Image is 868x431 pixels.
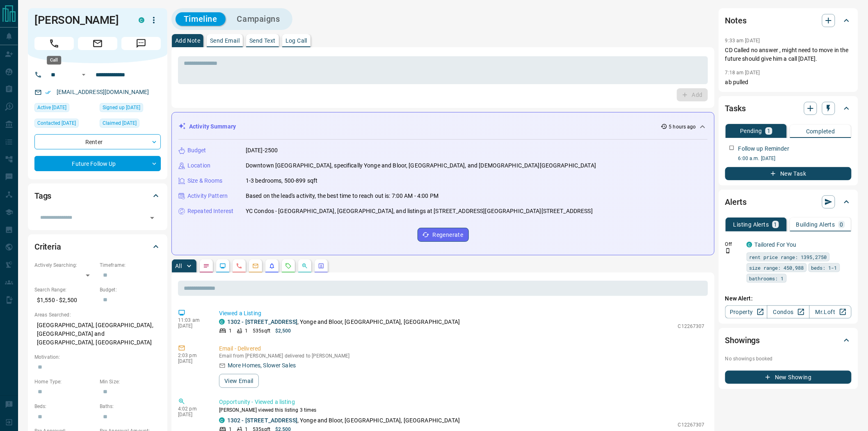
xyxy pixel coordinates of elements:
p: Log Call [286,38,307,44]
div: condos.ca [219,319,225,325]
p: $2,500 [275,327,291,335]
p: More Homes, Slower Sales [228,361,296,370]
p: 1 [229,327,232,335]
p: Min Size: [100,378,161,385]
div: Fri Jul 18 2025 [100,103,161,115]
a: [EMAIL_ADDRESS][DOMAIN_NAME] [57,89,149,95]
p: [DATE] [178,358,207,364]
p: ab pulled [725,78,852,87]
svg: Push Notification Only [725,248,731,254]
h2: Tasks [725,102,746,115]
p: [GEOGRAPHIC_DATA], [GEOGRAPHIC_DATA], [GEOGRAPHIC_DATA] and [GEOGRAPHIC_DATA], [GEOGRAPHIC_DATA] [34,319,161,349]
div: condos.ca [139,17,144,23]
p: Follow up Reminder [738,144,789,153]
span: Email [78,37,117,50]
p: All [175,263,182,269]
p: Actively Searching: [34,261,96,269]
svg: Opportunities [302,263,308,269]
p: Opportunity - Viewed a listing [219,398,705,406]
svg: Email Verified [45,89,51,95]
p: Viewed a Listing [219,309,705,318]
span: Message [121,37,161,50]
svg: Lead Browsing Activity [219,263,226,269]
p: 1 [774,222,777,227]
div: Tags [34,186,161,206]
p: Email - Delivered [219,344,705,353]
span: Call [34,37,74,50]
span: Claimed [DATE] [103,119,137,127]
p: Completed [806,128,835,134]
h2: Alerts [725,195,747,209]
a: Tailored For You [755,241,797,248]
div: Alerts [725,192,852,212]
div: Call [47,56,61,64]
p: Home Type: [34,378,96,385]
div: Fri Jul 18 2025 [34,119,96,130]
p: 4:02 pm [178,406,207,412]
div: condos.ca [747,242,752,248]
div: Tasks [725,99,852,118]
div: Fri Jul 18 2025 [100,119,161,130]
p: C12267307 [678,421,705,429]
p: $1,550 - $2,500 [34,293,96,307]
h2: Showings [725,334,760,347]
a: Condos [767,305,809,319]
div: Activity Summary5 hours ago [178,119,708,134]
div: Criteria [34,237,161,257]
div: Showings [725,330,852,350]
button: Timeline [176,12,226,26]
p: Beds: [34,403,96,410]
button: Campaigns [229,12,288,26]
p: C12267307 [678,323,705,330]
p: Timeframe: [100,261,161,269]
p: Budget: [100,286,161,293]
svg: Listing Alerts [269,263,275,269]
button: View Email [219,374,259,388]
p: Downtown [GEOGRAPHIC_DATA], specifically Yonge and Bloor, [GEOGRAPHIC_DATA], and [DEMOGRAPHIC_DAT... [246,161,596,170]
p: 0 [840,222,843,227]
p: YC Condos - [GEOGRAPHIC_DATA], [GEOGRAPHIC_DATA], and listings at [STREET_ADDRESS][GEOGRAPHIC_DAT... [246,207,593,215]
p: Listing Alerts [733,222,769,227]
a: 1302 - [STREET_ADDRESS] [227,319,297,325]
p: Building Alerts [796,222,835,227]
p: 535 sqft [253,327,270,335]
button: Regenerate [418,228,469,242]
p: Pending [740,128,762,134]
div: Renter [34,134,161,149]
span: Active [DATE] [37,103,66,112]
p: [DATE] [178,412,207,417]
p: [DATE]-2500 [246,146,278,155]
h2: Tags [34,189,51,202]
a: Mr.Loft [809,305,852,319]
p: Search Range: [34,286,96,293]
p: New Alert: [725,294,852,303]
p: , Yonge and Bloor, [GEOGRAPHIC_DATA], [GEOGRAPHIC_DATA] [227,318,460,326]
p: Budget [187,146,206,155]
p: Activity Pattern [187,192,228,200]
p: Repeated Interest [187,207,233,215]
a: Property [725,305,767,319]
p: Areas Searched: [34,311,161,319]
p: 11:03 am [178,317,207,323]
div: Future Follow Up [34,156,161,171]
div: condos.ca [219,417,225,423]
svg: Agent Actions [318,263,324,269]
div: Notes [725,11,852,30]
p: , Yonge and Bloor, [GEOGRAPHIC_DATA], [GEOGRAPHIC_DATA] [227,416,460,425]
p: 1 [245,327,248,335]
h2: Criteria [34,240,61,253]
p: [PERSON_NAME] viewed this listing 3 times [219,406,705,414]
svg: Requests [285,263,292,269]
button: Open [146,212,158,224]
p: Send Text [249,38,276,44]
p: Location [187,161,210,170]
p: 2:03 pm [178,353,207,358]
svg: Notes [203,263,210,269]
span: bathrooms: 1 [749,274,784,282]
p: 1 [767,128,770,134]
p: Send Email [210,38,240,44]
h2: Notes [725,14,747,27]
svg: Emails [252,263,259,269]
p: [DATE] [178,323,207,329]
p: 1-3 bedrooms, 500-899 sqft [246,177,318,185]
